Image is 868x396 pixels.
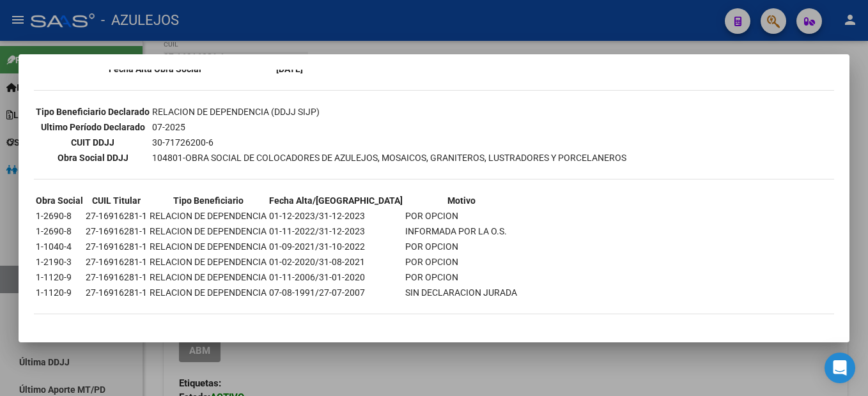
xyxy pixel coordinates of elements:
td: POR OPCION [405,209,518,223]
td: POR OPCION [405,255,518,269]
td: RELACION DE DEPENDENCIA [149,270,267,284]
td: 07-08-1991/27-07-2007 [268,286,403,300]
td: 1-2190-3 [35,255,84,269]
th: Obra Social DDJJ [35,151,150,165]
td: 01-11-2006/31-01-2020 [268,270,403,284]
div: Open Intercom Messenger [825,353,855,383]
th: Fecha Alta Obra Social [35,62,274,76]
td: 1-2690-8 [35,224,84,238]
td: 01-12-2023/31-12-2023 [268,209,403,223]
td: 27-16916281-1 [85,224,148,238]
td: 30-71726200-6 [151,135,627,149]
td: 27-16916281-1 [85,255,148,269]
th: Ultimo Período Declarado [35,120,150,134]
td: 27-16916281-1 [85,209,148,223]
td: RELACION DE DEPENDENCIA [149,255,267,269]
td: 104801-OBRA SOCIAL DE COLOCADORES DE AZULEJOS, MOSAICOS, GRANITEROS, LUSTRADORES Y PORCELANEROS [151,151,627,165]
b: [DATE] [276,64,303,74]
th: Obra Social [35,194,84,208]
td: SIN DECLARACION JURADA [405,286,518,300]
td: 27-16916281-1 [85,240,148,254]
th: CUIL Titular [85,194,148,208]
td: 01-09-2021/31-10-2022 [268,240,403,254]
td: RELACION DE DEPENDENCIA [149,240,267,254]
th: Tipo Beneficiario Declarado [35,105,150,119]
td: 01-02-2020/31-08-2021 [268,255,403,269]
td: RELACION DE DEPENDENCIA [149,224,267,238]
td: POR OPCION [405,240,518,254]
td: 27-16916281-1 [85,270,148,284]
td: RELACION DE DEPENDENCIA (DDJJ SIJP) [151,105,627,119]
td: RELACION DE DEPENDENCIA [149,286,267,300]
td: RELACION DE DEPENDENCIA [149,209,267,223]
td: POR OPCION [405,270,518,284]
td: 1-2690-8 [35,209,84,223]
th: Motivo [405,194,518,208]
td: 1-1120-9 [35,270,84,284]
th: CUIT DDJJ [35,135,150,149]
th: Tipo Beneficiario [149,194,267,208]
td: 07-2025 [151,120,627,134]
td: 27-16916281-1 [85,286,148,300]
td: 1-1120-9 [35,286,84,300]
td: INFORMADA POR LA O.S. [405,224,518,238]
th: Fecha Alta/[GEOGRAPHIC_DATA] [268,194,403,208]
td: 1-1040-4 [35,240,84,254]
td: 01-11-2022/31-12-2023 [268,224,403,238]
